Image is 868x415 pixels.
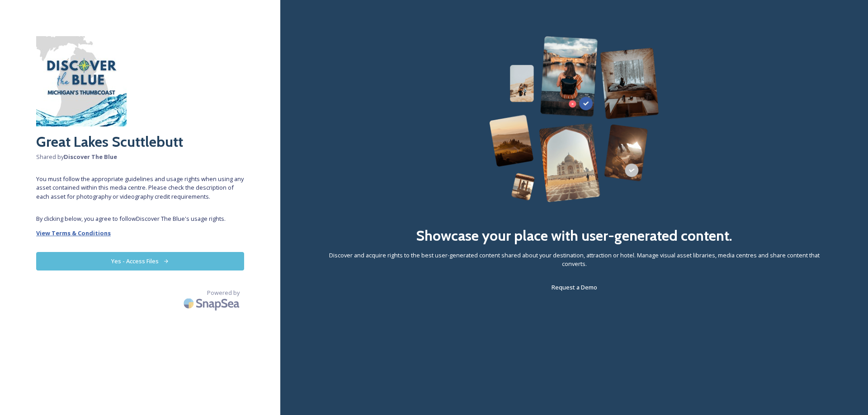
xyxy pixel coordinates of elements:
[36,36,127,126] img: 1710423113617.jpeg
[552,283,597,291] span: Request a Demo
[36,153,244,161] span: Shared by
[207,289,240,297] span: Powered by
[36,175,244,201] span: You must follow the appropriate guidelines and usage rights when using any asset contained within...
[36,252,244,270] button: Yes - Access Files
[36,131,244,153] h2: Great Lakes Scuttlebutt
[36,214,244,223] span: By clicking below, you agree to follow Discover The Blue 's usage rights.
[181,293,244,314] img: SnapSea Logo
[36,229,111,237] strong: View Terms & Conditions
[552,282,597,293] a: Request a Demo
[36,228,244,238] a: View Terms & Conditions
[316,251,832,268] span: Discover and acquire rights to the best user-generated content shared about your destination, att...
[489,36,659,202] img: 63b42ca75bacad526042e722_Group%20154-p-800.png
[64,153,117,161] strong: Discover The Blue
[416,225,732,247] h2: Showcase your place with user-generated content.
